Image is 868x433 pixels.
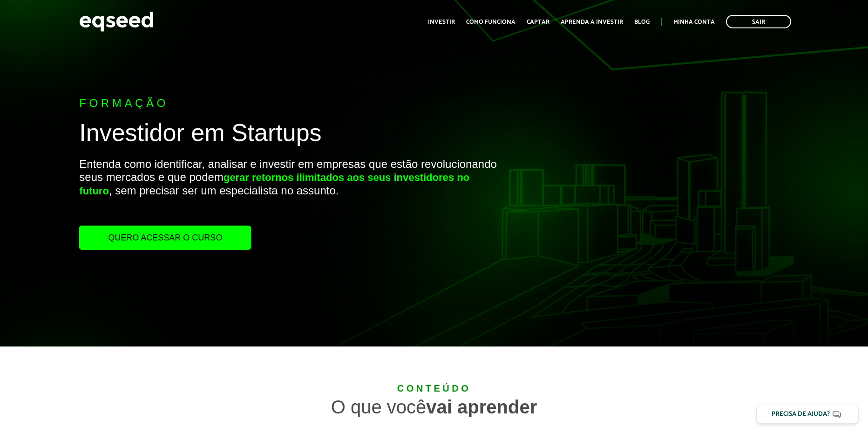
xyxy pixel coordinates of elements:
[527,19,549,25] a: Captar
[152,384,717,393] div: Conteúdo
[726,15,791,28] a: Sair
[426,397,537,417] strong: vai aprender
[428,19,455,25] a: Investir
[561,19,623,25] a: Aprenda a investir
[79,226,251,250] a: Quero acessar o curso
[466,19,515,25] a: Como funciona
[152,398,717,416] div: O que você
[79,172,469,197] strong: gerar retornos ilimitados aos seus investidores no futuro
[79,9,154,34] img: EqSeed
[673,19,715,25] a: Minha conta
[79,120,499,151] h1: Investidor em Startups
[634,19,650,25] a: Blog
[79,158,499,226] p: Entenda como identificar, analisar e investir em empresas que estão revolucionando seus mercados ...
[79,97,499,110] p: Formação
